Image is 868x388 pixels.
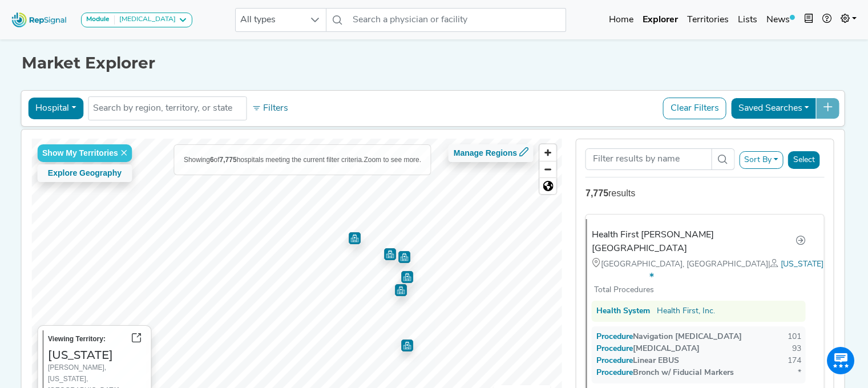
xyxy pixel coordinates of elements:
[800,9,818,31] button: Intel Book
[399,268,415,283] div: Map marker
[596,355,679,367] div: Linear EBUS
[792,343,801,355] div: 93
[586,188,608,198] strong: 7,775
[596,367,734,379] div: Bronch w/ Fiducial Markers
[86,16,110,23] strong: Module
[762,9,800,31] a: News
[592,258,806,270] div: [GEOGRAPHIC_DATA], [GEOGRAPHIC_DATA]
[540,177,556,194] button: Reset bearing to north
[349,232,361,244] div: Map marker
[449,144,534,162] button: Manage Regions
[81,13,192,27] button: Module[MEDICAL_DATA]
[781,260,823,269] a: [US_STATE]
[768,260,781,269] span: |
[608,345,633,353] span: Procedure
[398,251,410,263] div: Map marker
[683,9,733,31] a: Territories
[596,305,650,317] div: Health System
[93,102,241,115] input: Search by region, territory, or state
[788,151,820,169] button: Select
[596,343,700,355] div: [MEDICAL_DATA]
[733,9,762,31] a: Lists
[210,156,214,164] b: 6
[48,348,146,362] h3: [US_STATE]
[348,8,566,32] input: Search a physician or facility
[364,156,421,164] span: Zoom to see more.
[395,284,407,296] div: Map marker
[220,156,237,164] b: 7,775
[739,151,784,169] button: Sort By
[540,178,556,194] span: Reset zoom
[592,284,654,296] div: Total Procedures
[788,331,801,343] div: 101
[586,187,825,200] div: results
[28,98,83,119] button: Hospital
[401,339,413,351] div: Map marker
[37,144,132,162] button: Show My Territories
[48,333,106,345] label: Viewing Territory:
[657,305,715,317] a: Health First, Inc.
[540,161,556,177] span: Zoom out
[236,9,304,31] span: All types
[184,156,364,164] span: Showing of hospitals meeting the current filter criteria.
[127,330,146,348] button: Go to territory page
[37,164,132,182] button: Explore Geography
[384,248,396,260] div: Map marker
[249,99,291,118] button: Filters
[663,98,726,119] button: Clear Filters
[608,369,633,377] span: Procedure
[731,98,817,119] button: Saved Searches
[788,355,801,367] div: 174
[115,15,176,25] div: [MEDICAL_DATA]
[540,161,556,177] button: Zoom out
[22,54,846,73] h1: Market Explorer
[608,357,633,365] span: Procedure
[596,331,742,343] div: Navigation [MEDICAL_DATA]
[586,148,712,170] input: Search Term
[796,235,806,249] a: Go to hospital profile
[592,228,796,256] div: Health First [PERSON_NAME][GEOGRAPHIC_DATA]
[540,144,556,161] button: Zoom in
[638,9,683,31] a: Explorer
[608,333,633,341] span: Procedure
[604,9,638,31] a: Home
